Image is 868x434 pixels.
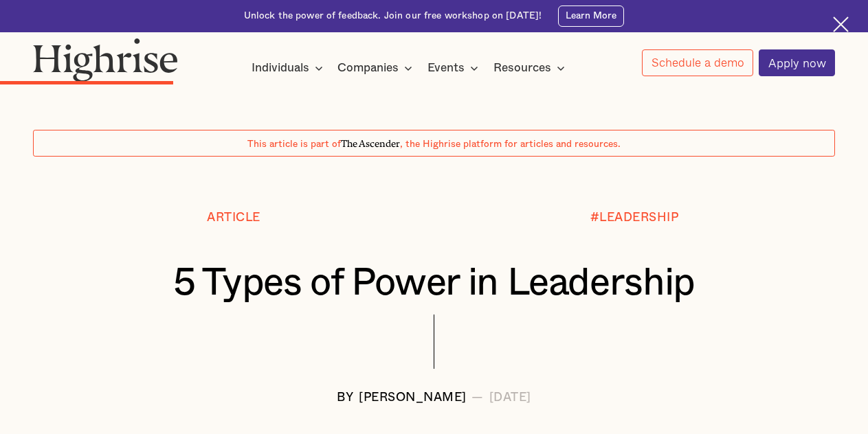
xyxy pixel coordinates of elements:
[558,5,624,27] a: Learn More
[493,60,569,76] div: Resources
[489,391,531,404] div: [DATE]
[471,391,484,404] div: —
[590,211,679,225] div: #LEADERSHIP
[833,16,849,32] img: Cross icon
[33,38,178,82] img: Highrise logo
[252,60,309,76] div: Individuals
[759,49,835,76] a: Apply now
[400,139,621,149] span: , the Highrise platform for articles and resources.
[337,60,416,76] div: Companies
[247,139,341,149] span: This article is part of
[244,10,542,23] div: Unlock the power of feedback. Join our free workshop on [DATE]!
[427,60,482,76] div: Events
[642,49,753,76] a: Schedule a demo
[67,262,801,305] h1: 5 Types of Power in Leadership
[207,211,260,225] div: Article
[359,391,467,404] div: [PERSON_NAME]
[493,60,551,76] div: Resources
[252,60,327,76] div: Individuals
[337,391,353,404] div: BY
[427,60,465,76] div: Events
[337,60,399,76] div: Companies
[341,136,400,148] span: The Ascender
